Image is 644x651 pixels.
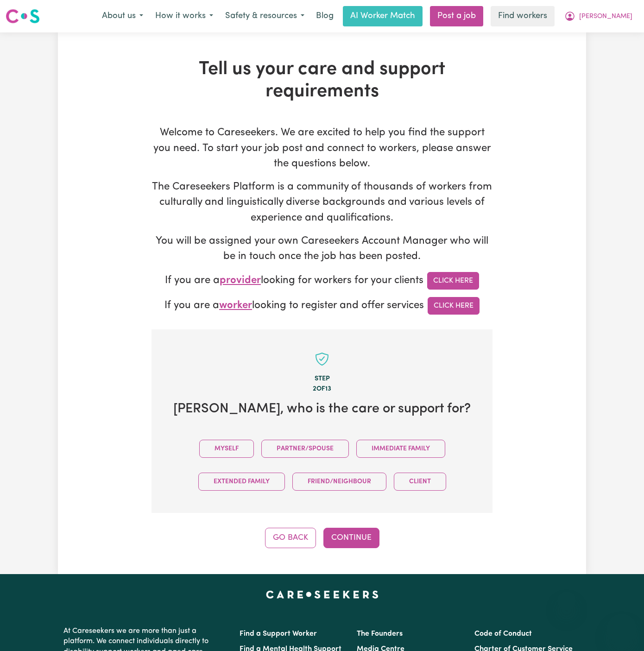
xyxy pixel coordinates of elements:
span: provider [220,275,261,286]
a: AI Worker Match [343,6,423,26]
a: Code of Conduct [474,630,532,638]
button: Continue [323,528,379,548]
button: Go Back [265,528,316,548]
button: Immediate Family [356,440,445,458]
a: Find workers [491,6,555,26]
div: Step [166,374,478,384]
button: Extended Family [198,473,285,491]
button: My Account [558,6,638,26]
h1: Tell us your care and support requirements [152,58,492,103]
button: Safety & resources [219,6,310,26]
div: 2 of 13 [166,384,478,394]
iframe: Button to launch messaging window [607,614,637,644]
p: If you are a looking to register and offer services [152,297,492,315]
button: Friend/Neighbour [292,473,386,491]
a: Click Here [428,297,480,315]
p: You will be assigned your own Careseekers Account Manager who will be in touch once the job has b... [152,234,492,265]
p: The Careseekers Platform is a community of thousands of workers from culturally and linguisticall... [152,179,492,226]
a: Careseekers home page [266,591,379,598]
button: Partner/Spouse [261,440,349,458]
a: The Founders [357,630,403,638]
a: Find a Support Worker [240,630,317,638]
button: Myself [199,440,254,458]
span: [PERSON_NAME] [579,12,632,22]
h2: [PERSON_NAME] , who is the care or support for? [166,401,478,417]
iframe: Close message [557,592,576,610]
a: Careseekers logo [6,6,40,27]
a: Post a job [430,6,483,26]
a: Blog [310,6,339,26]
button: How it works [149,6,219,26]
span: worker [219,300,252,311]
p: Welcome to Careseekers. We are excited to help you find the support you need. To start your job p... [152,125,492,172]
img: Careseekers logo [6,8,40,25]
p: If you are a looking for workers for your clients [152,272,492,290]
button: Client [394,473,446,491]
button: About us [96,6,149,26]
a: Click Here [427,272,479,290]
